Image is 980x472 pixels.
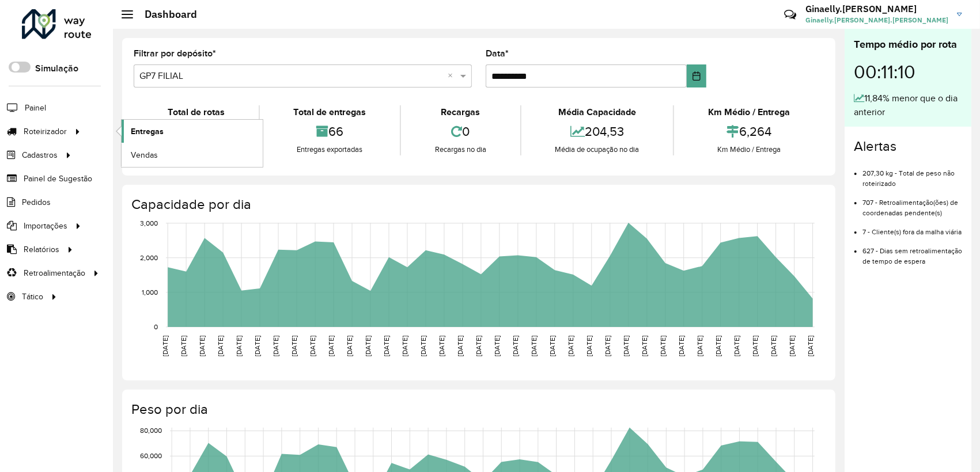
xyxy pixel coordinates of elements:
[24,173,92,185] span: Painel de Sugestão
[122,143,263,166] a: Vendas
[646,3,767,35] div: Críticas? Dúvidas? Elogios? Sugestões? Entre em contato conosco!
[131,401,824,418] h4: Peso por dia
[770,336,777,356] text: [DATE]
[622,336,630,356] text: [DATE]
[401,336,408,356] text: [DATE]
[604,336,611,356] text: [DATE]
[733,336,740,356] text: [DATE]
[862,159,962,189] li: 207,30 kg - Total de peso não roteirizado
[24,125,67,138] span: Roteirizador
[346,336,353,356] text: [DATE]
[807,336,814,356] text: [DATE]
[272,336,279,356] text: [DATE]
[140,219,158,227] text: 3,000
[524,119,671,144] div: 204,53
[404,105,517,119] div: Recargas
[35,62,78,75] label: Simulação
[133,8,197,21] h2: Dashboard
[24,267,85,279] span: Retroalimentação
[714,336,722,356] text: [DATE]
[456,336,464,356] text: [DATE]
[512,336,519,356] text: [DATE]
[751,336,759,356] text: [DATE]
[140,452,162,460] text: 60,000
[778,2,803,27] a: Contato Rápido
[524,144,671,155] div: Média de ocupação no dia
[404,119,517,144] div: 0
[678,336,685,356] text: [DATE]
[448,69,457,83] span: Clear all
[548,336,556,356] text: [DATE]
[253,336,261,356] text: [DATE]
[404,144,517,155] div: Recargas no dia
[862,218,962,237] li: 7 - Cliente(s) fora da malha viária
[263,119,398,144] div: 66
[22,291,43,303] span: Tático
[677,144,821,155] div: Km Médio / Entrega
[419,336,427,356] text: [DATE]
[154,323,158,330] text: 0
[854,37,962,52] div: Tempo médio por rota
[687,64,706,87] button: Choose Date
[180,336,187,356] text: [DATE]
[486,47,509,60] label: Data
[677,105,821,119] div: Km Médio / Entrega
[24,243,59,256] span: Relatórios
[263,144,398,155] div: Entregas exportadas
[327,336,335,356] text: [DATE]
[854,92,962,119] div: 11,84% menor que o dia anterior
[235,336,243,356] text: [DATE]
[805,3,948,14] h3: Ginaelly.[PERSON_NAME]
[854,138,962,155] h4: Alertas
[140,254,158,261] text: 2,000
[805,15,948,25] span: Ginaelly.[PERSON_NAME].[PERSON_NAME]
[475,336,482,356] text: [DATE]
[788,336,796,356] text: [DATE]
[137,105,256,119] div: Total de rotas
[696,336,703,356] text: [DATE]
[140,427,162,435] text: 80,000
[22,196,51,208] span: Pedidos
[524,105,671,119] div: Média Capacidade
[24,220,67,232] span: Importações
[493,336,501,356] text: [DATE]
[142,288,158,296] text: 1,000
[22,149,58,161] span: Cadastros
[677,119,821,144] div: 6,264
[383,336,390,356] text: [DATE]
[263,105,398,119] div: Total de entregas
[567,336,574,356] text: [DATE]
[122,120,263,143] a: Entregas
[438,336,445,356] text: [DATE]
[659,336,667,356] text: [DATE]
[131,149,158,161] span: Vendas
[854,52,962,92] div: 00:11:10
[131,196,824,213] h4: Capacidade por dia
[217,336,224,356] text: [DATE]
[530,336,538,356] text: [DATE]
[364,336,372,356] text: [DATE]
[131,125,164,138] span: Entregas
[198,336,206,356] text: [DATE]
[309,336,316,356] text: [DATE]
[585,336,593,356] text: [DATE]
[25,102,46,114] span: Painel
[290,336,298,356] text: [DATE]
[641,336,648,356] text: [DATE]
[862,237,962,267] li: 627 - Dias sem retroalimentação de tempo de espera
[134,47,216,60] label: Filtrar por depósito
[862,189,962,218] li: 707 - Retroalimentação(ões) de coordenadas pendente(s)
[161,336,169,356] text: [DATE]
